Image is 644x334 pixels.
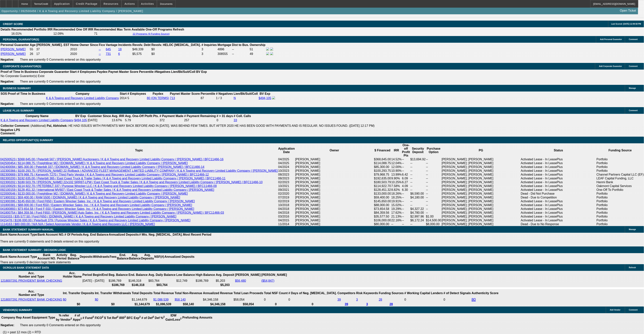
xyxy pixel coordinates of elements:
td: $133,000.00 [374,192,391,196]
td: -- [426,169,441,173]
td: 372 [159,118,184,122]
th: Status [521,143,596,157]
span: Manage [629,87,636,89]
a: K & A Towing and Recovery Limited Liability Company [46,96,119,100]
a: 092100159 / $128,451.32 / International MV607 / East Coast Truck & Trailer Sales / K & A Towing a... [0,188,214,191]
td: -- [410,188,426,192]
a: 042500454 / $114,088.75 / Freightliner M2 / [DOMAIN_NAME] / K & A Towing and Recovery Limited Lia... [0,161,188,165]
td: [DATE] [88,118,111,122]
td: 04/2024 [278,165,295,169]
b: Home Owner Since [70,43,98,47]
td: 09/2021 [278,188,295,192]
a: 3 [356,298,358,301]
td: Oakmont Capital Services [596,184,644,188]
a: 28 [379,298,382,301]
span: 2010 [70,48,77,51]
td: 0 [217,118,233,122]
td: 55 [30,47,36,51]
td: 02/2020 [278,192,295,196]
td: 07/2019 [278,196,295,199]
th: Proof of Time In Business [8,92,46,96]
td: No Corporate Guarantor(s) Exist [0,74,209,78]
td: -- [426,184,441,188]
td: Portfolio [596,165,644,169]
td: -- [232,47,249,51]
td: Portfolio [596,161,644,165]
span: Comment [629,38,638,40]
td: 10/2023 [278,169,295,173]
td: -- [402,157,410,161]
td: 10.90% [391,169,402,173]
a: 39 [345,303,348,306]
b: Lien/Bk/Suit/Coll [234,92,258,95]
td: -- [410,199,426,203]
td: 257 [184,118,216,122]
td: $49,339 [132,47,151,51]
td: 10/2021 [278,184,295,188]
td: -- [410,173,426,177]
a: $58,140 [175,298,186,301]
span: RELATED OPPORTUNITY(S) SUMMARY [3,139,53,142]
td: -- [426,196,441,199]
td: -- [426,173,441,177]
span: 5 [127,96,129,100]
img: facebook-icon.png [272,96,275,99]
td: 6.30 [402,188,410,192]
td: 37 [36,47,70,51]
td: [PERSON_NAME] [295,196,374,199]
a: 645 [106,48,111,51]
td: Dead - Due to Competition [521,196,596,199]
th: Details [0,28,11,31]
th: Available One-Off Programs [131,28,172,31]
td: -- [410,180,426,184]
td: -- [426,180,441,184]
a: 082300200 / $192,635.00 / Peterbilt 365 / East Coast Truck & Trailer Sales / K & A Towing and Rec... [0,177,225,180]
td: [PERSON_NAME] [295,199,374,203]
td: [PERSON_NAME]; [PERSON_NAME] [441,188,521,192]
span: There are currently 0 Comments entered on this opportunity [20,102,101,105]
td: $114,088.75 [374,161,391,165]
a: 1218007291 PROVIDENT BANK CHECKING [1,298,62,301]
b: Negative: [1,102,14,105]
th: Security Deposit [410,143,426,157]
td: -- [426,177,441,180]
td: 18.26% [391,192,402,196]
td: -- [402,165,410,169]
b: # Employees [127,92,146,95]
td: [PERSON_NAME] [295,192,374,196]
td: $145,650.00 [374,199,391,203]
b: Percentile [139,70,153,73]
td: $368,645.00 [374,157,391,161]
a: 042500523 / $368,645.00 / Peterbilt 567 / [PERSON_NAME] Auctioneers / K & A Towing and Recovery L... [0,158,224,161]
td: Hanmi Bank [596,180,644,184]
a: 0415478 / $106,000.00 / Peterbuilt 379 / Purpose Wrecker Sales / K & A Towing and Recovery Limite... [0,219,190,222]
a: 3 [366,303,368,306]
td: $59,400.00 [374,196,391,199]
td: 08/2023 [278,173,295,177]
td: 8.82% [391,188,402,192]
a: Open Ticket [618,7,638,14]
a: 022300202 / $180,503.79 / [PERSON_NAME] 22x102 SRR6T-LPW / East Coast Truck & Trailer Sales / K &... [0,181,263,184]
b: Start [120,92,127,95]
td: $192,635.00 [374,177,391,180]
td: 4896 [217,47,232,51]
td: [PERSON_NAME]; [PERSON_NAME] [441,192,521,196]
td: $0 [151,47,201,51]
td: 12.09% [53,32,93,36]
b: Lien/Bk/Suit/Coll [171,70,195,73]
a: 041800754 / $84,359.56 / Ford F650 / [PERSON_NAME] Auto Sales, Inc. / K & A Towing and Recovery L... [0,211,224,214]
button: 22 Programs (9 Funding Source) [132,32,171,35]
a: 041800893 / $73,654.58 / Ford F-550 / Eastern Wrecker Sales, Inc. / K & A Towing and Recovery Lim... [0,207,194,210]
b: Negative: [1,58,14,61]
b: # > 31 days [217,114,233,118]
td: [PERSON_NAME]; [PERSON_NAME] [441,177,521,180]
td: [PERSON_NAME] [295,180,374,184]
th: Recommended Portfolio IRR [11,28,53,31]
td: [PERSON_NAME] [295,157,374,161]
b: Avg. One-Off Ptofit Pts. [125,114,159,118]
span: BUSINESS SUMMARY [3,87,31,90]
a: 102300366 / $100,293.75 / [PERSON_NAME] 22 Rollback / ADVANCED FLEET MANAGEMENT LIMITED LIABILITY... [0,169,278,172]
b: Vantage [106,43,117,47]
td: 13.99% [391,173,402,177]
td: [PERSON_NAME]; [PERSON_NAME] [441,165,521,169]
